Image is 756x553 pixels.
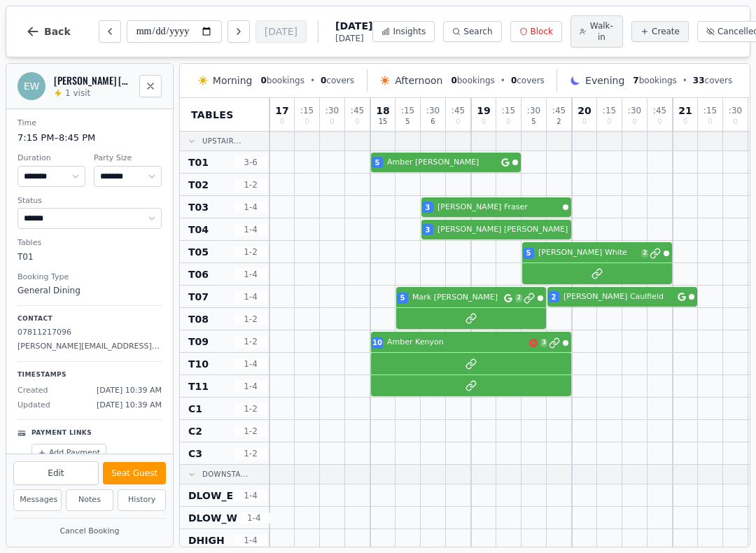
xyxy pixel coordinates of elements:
span: 20 [577,106,591,115]
dt: Booking Type [17,272,162,283]
span: bookings [451,75,494,86]
p: 07811217096 [17,327,162,339]
span: covers [511,75,545,86]
p: Contact [17,314,162,324]
button: Notes [66,489,114,511]
span: : 45 [451,106,465,115]
span: 2 [515,294,522,302]
span: 33 [693,76,705,85]
span: • [310,75,315,86]
dt: Party Size [94,153,162,164]
span: 1 - 4 [234,269,267,280]
span: 1 - 4 [234,224,267,235]
span: Updated [17,400,50,412]
span: Block [531,26,553,37]
span: T03 [188,200,209,214]
svg: Google booking [501,158,510,167]
span: [DATE] 10:39 AM [97,400,162,412]
span: 0 [708,118,712,125]
span: 2 [552,292,556,302]
span: : 15 [703,106,717,115]
span: Upstair... [202,136,241,146]
span: : 30 [628,106,641,115]
span: 17 [275,106,288,115]
span: 0 [451,76,456,85]
dd: 7:15 PM – 8:45 PM [17,131,162,145]
span: : 30 [729,106,742,115]
div: EW [17,72,45,100]
span: 3 [426,225,430,235]
span: 2 [641,249,648,258]
span: [DATE] [335,19,372,33]
span: T04 [188,223,209,237]
button: Walk-in [570,15,623,48]
span: 1 - 2 [234,179,267,190]
button: Cancel Booking [13,523,166,540]
span: 5 [531,118,535,125]
span: 3 - 6 [234,157,267,168]
span: Walk-in [589,20,614,43]
span: Morning [213,73,253,87]
span: 0 [607,118,611,125]
span: 1 - 2 [234,448,267,459]
span: T01 [188,155,209,169]
span: : 30 [426,106,440,115]
span: 21 [678,106,692,115]
span: T08 [188,312,209,326]
span: 1 - 2 [234,246,267,258]
span: 5 [400,293,405,303]
span: 0 [280,118,284,125]
span: [PERSON_NAME] White [538,247,638,259]
span: : 15 [401,106,414,115]
span: 5 [375,157,380,168]
span: [PERSON_NAME] [PERSON_NAME] [437,224,568,236]
span: bookings [260,75,304,86]
dt: Status [17,195,162,207]
span: 0 [632,118,636,125]
span: 1 - 4 [234,490,267,501]
span: : 15 [502,106,515,115]
span: Amber [PERSON_NAME] [387,157,498,169]
span: [DATE] [335,33,372,44]
span: 0 [582,118,587,125]
span: Evening [585,73,624,87]
span: 1 - 2 [234,314,267,325]
span: : 45 [351,106,364,115]
span: 1 - 2 [234,403,267,414]
span: Tables [191,108,234,122]
p: Timestamps [17,370,162,380]
h2: [PERSON_NAME] [PERSON_NAME] [54,73,131,87]
span: [PERSON_NAME] Fraser [437,202,560,213]
span: : 45 [552,106,566,115]
button: Back [15,15,82,48]
button: Block [510,21,562,42]
span: 0 [304,118,309,125]
span: [PERSON_NAME] Caulfield [563,291,675,303]
span: 1 - 4 [234,202,267,213]
span: 0 [330,118,334,125]
span: : 30 [325,106,339,115]
span: Search [463,26,492,37]
span: Afternoon [395,73,442,87]
button: Create [631,21,689,42]
span: 0 [683,118,687,125]
span: : 15 [300,106,314,115]
span: T10 [188,357,209,371]
span: 6 [430,118,435,125]
span: Mark [PERSON_NAME] [412,292,501,304]
span: • [500,75,505,86]
button: Seat Guest [103,462,166,484]
span: 7 [633,76,638,85]
span: covers [693,75,732,86]
span: DHIGH [188,533,225,547]
span: 1 - 4 [234,358,267,370]
span: 15 [379,118,388,125]
span: T09 [188,335,209,349]
span: 1 - 2 [234,426,267,437]
button: Close [139,75,162,97]
span: 0 [657,118,661,125]
button: [DATE] [255,20,307,43]
span: 5 [526,248,531,258]
svg: Allergens: Gluten [529,339,538,347]
span: 0 [506,118,510,125]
